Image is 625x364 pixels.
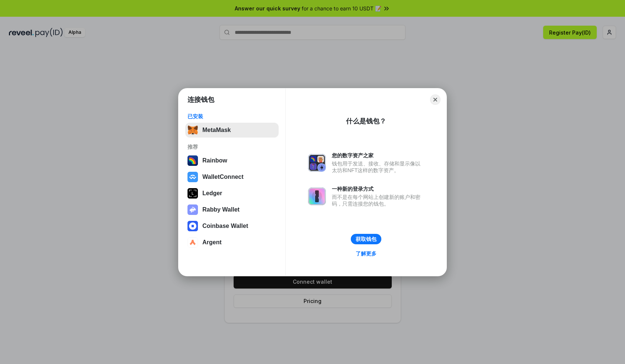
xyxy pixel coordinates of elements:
[202,223,248,229] div: Coinbase Wallet
[185,235,279,250] button: Argent
[202,239,222,246] div: Argent
[332,194,424,207] div: 而不是在每个网站上创建新的账户和密码，只需连接您的钱包。
[185,153,279,168] button: Rainbow
[185,186,279,201] button: Ledger
[351,249,381,258] a: 了解更多
[356,250,376,257] div: 了解更多
[202,127,231,133] div: MetaMask
[187,125,198,135] img: svg+xml,%3Csvg%20fill%3D%22none%22%20height%3D%2233%22%20viewBox%3D%220%200%2035%2033%22%20width%...
[187,172,198,182] img: svg+xml,%3Csvg%20width%3D%2228%22%20height%3D%2228%22%20viewBox%3D%220%200%2028%2028%22%20fill%3D...
[187,237,198,248] img: svg+xml,%3Csvg%20width%3D%2228%22%20height%3D%2228%22%20viewBox%3D%220%200%2028%2028%22%20fill%3D...
[351,234,381,244] button: 获取钱包
[332,160,424,174] div: 钱包用于发送、接收、存储和显示像以太坊和NFT这样的数字资产。
[185,123,279,138] button: MetaMask
[187,113,276,120] div: 已安装
[332,186,424,192] div: 一种新的登录方式
[187,221,198,231] img: svg+xml,%3Csvg%20width%3D%2228%22%20height%3D%2228%22%20viewBox%3D%220%200%2028%2028%22%20fill%3D...
[185,202,279,217] button: Rabby Wallet
[187,204,198,215] img: svg+xml,%3Csvg%20xmlns%3D%22http%3A%2F%2Fwww.w3.org%2F2000%2Fsvg%22%20fill%3D%22none%22%20viewBox...
[185,170,279,184] button: WalletConnect
[346,117,386,126] div: 什么是钱包？
[430,94,440,105] button: Close
[202,206,240,213] div: Rabby Wallet
[308,154,326,172] img: svg+xml,%3Csvg%20xmlns%3D%22http%3A%2F%2Fwww.w3.org%2F2000%2Fsvg%22%20fill%3D%22none%22%20viewBox...
[356,236,376,242] div: 获取钱包
[187,155,198,166] img: svg+xml,%3Csvg%20width%3D%22120%22%20height%3D%22120%22%20viewBox%3D%220%200%20120%20120%22%20fil...
[332,152,424,159] div: 您的数字资产之家
[187,188,198,199] img: svg+xml,%3Csvg%20xmlns%3D%22http%3A%2F%2Fwww.w3.org%2F2000%2Fsvg%22%20width%3D%2228%22%20height%3...
[202,190,222,197] div: Ledger
[202,174,244,180] div: WalletConnect
[202,157,227,164] div: Rainbow
[308,187,326,205] img: svg+xml,%3Csvg%20xmlns%3D%22http%3A%2F%2Fwww.w3.org%2F2000%2Fsvg%22%20fill%3D%22none%22%20viewBox...
[185,219,279,233] button: Coinbase Wallet
[187,95,214,104] h1: 连接钱包
[187,144,276,150] div: 推荐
